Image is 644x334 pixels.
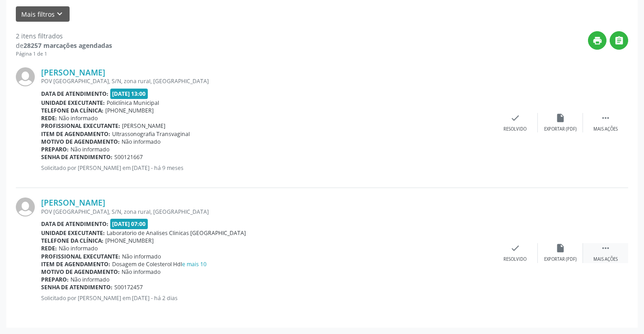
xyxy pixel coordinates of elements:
b: Unidade executante: [41,229,105,237]
b: Data de atendimento: [41,220,108,228]
span: Não informado [59,114,98,122]
b: Unidade executante: [41,99,105,107]
b: Motivo de agendamento: [41,138,120,146]
div: Resolvido [503,256,526,263]
b: Motivo de agendamento: [41,268,120,276]
span: Ultrassonografia Transvaginal [112,130,190,138]
div: Mais ações [593,256,618,263]
div: Resolvido [503,126,526,132]
i: keyboard_arrow_down [55,9,65,19]
i: check [510,243,520,253]
span: Não informado [122,268,160,276]
span: Laboratorio de Analises Clinicas [GEOGRAPHIC_DATA] [107,229,246,237]
i: insert_drive_file [555,243,565,253]
div: de [16,41,112,50]
i:  [601,113,611,123]
i:  [614,36,624,46]
i: check [510,113,520,123]
button: Mais filtroskeyboard_arrow_down [16,6,70,22]
button: print [588,31,606,50]
a: e mais 10 [182,260,207,268]
p: Solicitado por [PERSON_NAME] em [DATE] - há 2 dias [41,294,493,302]
strong: 28257 marcações agendadas [24,41,112,50]
div: POV [GEOGRAPHIC_DATA], S/N, zona rural, [GEOGRAPHIC_DATA] [41,208,493,216]
b: Telefone da clínica: [41,107,103,114]
i: print [592,36,602,46]
span: S00121667 [114,153,143,161]
a: [PERSON_NAME] [41,198,105,207]
span: Policlínica Municipal [107,99,159,107]
img: img [16,198,35,216]
b: Profissional executante: [41,253,120,260]
div: Página 1 de 1 [16,50,112,58]
b: Item de agendamento: [41,260,110,268]
span: [PHONE_NUMBER] [105,237,154,245]
b: Preparo: [41,146,69,153]
div: Exportar (PDF) [544,126,577,132]
b: Rede: [41,245,57,252]
span: Dosagem de Colesterol Hdl [112,260,207,268]
span: [DATE] 07:00 [110,219,148,229]
div: Exportar (PDF) [544,256,577,263]
b: Preparo: [41,276,69,283]
span: Não informado [71,276,109,283]
b: Telefone da clínica: [41,237,103,245]
i:  [601,243,611,253]
b: Profissional executante: [41,122,120,130]
b: Senha de atendimento: [41,153,113,161]
span: Não informado [71,146,109,153]
span: [DATE] 13:00 [110,89,148,99]
i: insert_drive_file [555,113,565,123]
a: [PERSON_NAME] [41,67,105,77]
div: 2 itens filtrados [16,31,112,41]
button:  [610,31,628,50]
span: Não informado [59,245,98,252]
span: Não informado [122,138,160,146]
span: Não informado [122,253,161,260]
b: Senha de atendimento: [41,283,113,291]
b: Data de atendimento: [41,90,108,98]
img: img [16,67,35,86]
span: [PERSON_NAME] [122,122,165,130]
b: Rede: [41,114,57,122]
span: [PHONE_NUMBER] [105,107,154,114]
b: Item de agendamento: [41,130,110,138]
p: Solicitado por [PERSON_NAME] em [DATE] - há 9 meses [41,164,493,172]
div: POV [GEOGRAPHIC_DATA], S/N, zona rural, [GEOGRAPHIC_DATA] [41,77,493,85]
div: Mais ações [593,126,618,132]
span: S00172457 [114,283,143,291]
